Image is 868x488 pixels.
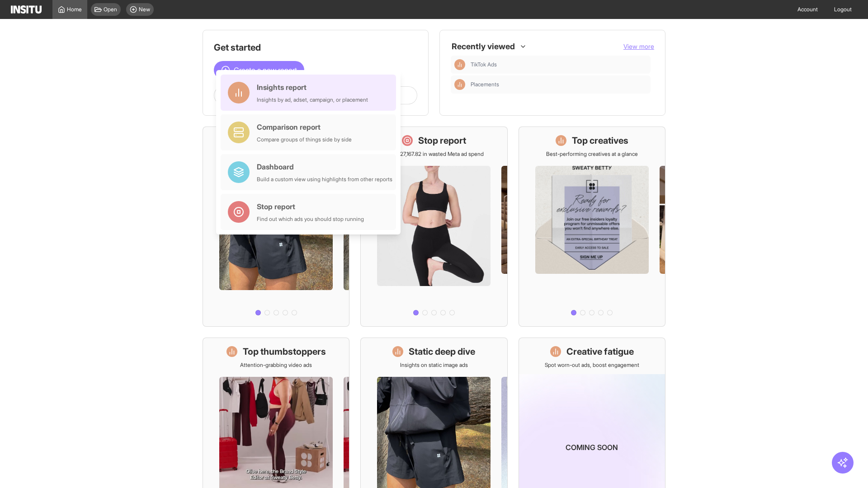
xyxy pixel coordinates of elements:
span: Placements [471,81,647,88]
div: Stop report [257,201,364,212]
span: Open [104,6,117,13]
div: Compare groups of things side by side [257,136,352,143]
div: Build a custom view using highlights from other reports [257,176,392,183]
p: Best-performing creatives at a glance [546,150,638,158]
button: View more [623,42,654,51]
span: TikTok Ads [471,61,647,68]
div: Insights [454,59,465,70]
span: TikTok Ads [471,61,497,68]
div: Dashboard [257,161,392,172]
h1: Static deep dive [409,345,475,358]
span: View more [623,42,654,50]
span: New [139,6,150,13]
button: Create a new report [214,61,304,79]
div: Insights [454,79,465,90]
a: Top creativesBest-performing creatives at a glance [519,127,665,327]
img: Logo [11,5,42,14]
div: Comparison report [257,122,352,132]
p: Attention-grabbing video ads [240,361,312,369]
div: Insights report [257,82,368,93]
div: Find out which ads you should stop running [257,216,364,223]
a: What's live nowSee all active ads instantly [203,127,349,327]
h1: Get started [214,41,417,54]
p: Insights on static image ads [400,361,468,369]
span: Create a new report [234,65,297,75]
a: Stop reportSave £27,167.82 in wasted Meta ad spend [360,127,507,327]
h1: Top creatives [572,134,628,147]
div: Insights by ad, adset, campaign, or placement [257,96,368,103]
p: Save £27,167.82 in wasted Meta ad spend [384,150,484,158]
h1: Stop report [418,134,466,147]
h1: Top thumbstoppers [243,345,326,358]
span: Placements [471,81,499,88]
span: Home [67,6,82,13]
